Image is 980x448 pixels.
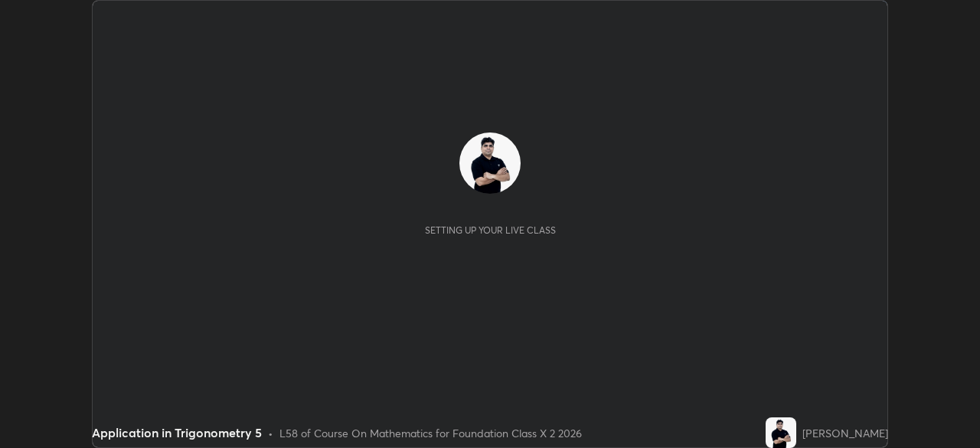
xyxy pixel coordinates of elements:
div: • [268,425,273,441]
div: L58 of Course On Mathematics for Foundation Class X 2 2026 [279,425,582,441]
div: [PERSON_NAME] [802,425,888,441]
div: Application in Trigonometry 5 [92,423,262,442]
img: deab58f019554190b94dbb1f509c7ae8.jpg [766,417,796,448]
div: Setting up your live class [425,224,556,236]
img: deab58f019554190b94dbb1f509c7ae8.jpg [459,132,521,194]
